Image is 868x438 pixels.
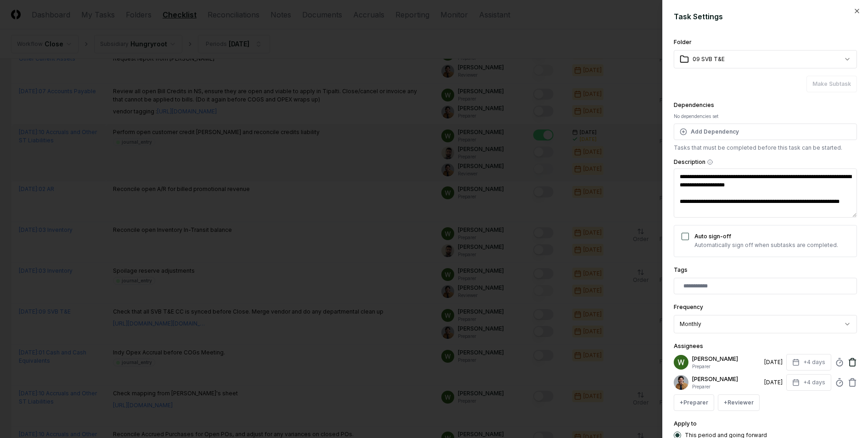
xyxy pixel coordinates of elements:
label: Apply to [674,420,697,427]
label: Tags [674,266,688,273]
img: ACg8ocIj8Ed1971QfF93IUVvJX6lPm3y0CRToLvfAg4p8TYQk6NAZIo=s96-c [674,375,688,390]
div: [DATE] [764,378,783,387]
div: [DATE] [764,358,783,366]
button: Description [707,159,713,165]
img: ACg8ocIK_peNeqvot3Ahh9567LsVhi0q3GD2O_uFDzmfmpbAfkCWeQ=s96-c [674,355,688,370]
label: Frequency [674,303,703,310]
div: No dependencies set [674,113,857,120]
p: [PERSON_NAME] [692,355,761,363]
label: Auto sign-off [694,233,731,240]
label: This period and going forward [685,432,767,438]
label: Folder [674,39,692,45]
p: Preparer [692,383,761,390]
button: +Preparer [674,394,714,411]
label: Description [674,159,857,165]
button: +4 days [786,374,831,391]
p: Preparer [692,363,761,370]
label: Dependencies [674,101,714,108]
label: Assignees [674,343,703,349]
h2: Task Settings [674,11,857,22]
button: +4 days [786,354,831,371]
button: Add Dependency [674,124,857,140]
p: Tasks that must be completed before this task can be started. [674,144,857,152]
p: Automatically sign off when subtasks are completed. [694,241,838,249]
p: [PERSON_NAME] [692,375,761,383]
button: +Reviewer [718,394,760,411]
